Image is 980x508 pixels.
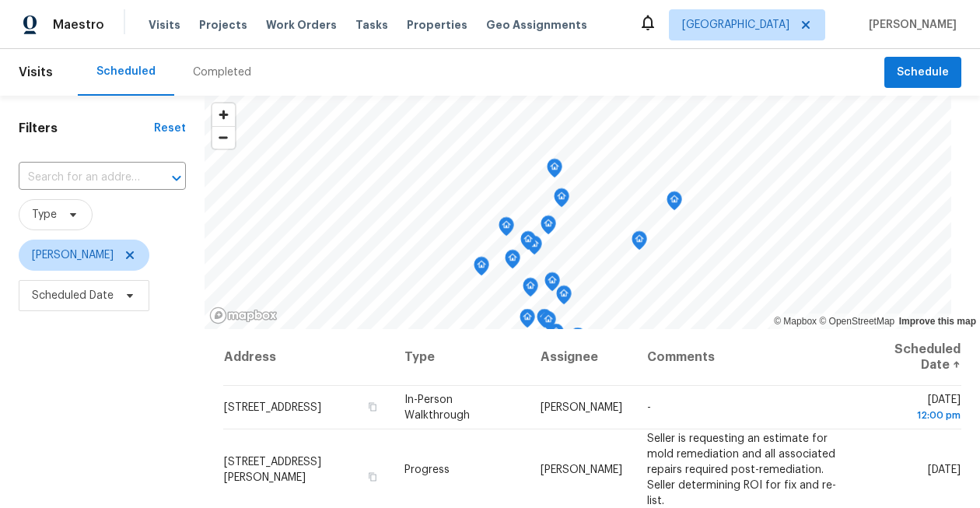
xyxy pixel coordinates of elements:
[407,17,467,33] span: Properties
[212,127,235,149] span: Zoom out
[19,121,154,136] h1: Filters
[209,307,278,324] a: Mapbox homepage
[486,17,587,33] span: Geo Assignments
[32,288,114,303] span: Scheduled Date
[774,316,817,327] a: Mapbox
[499,217,514,241] div: Map marker
[392,329,528,386] th: Type
[404,394,470,421] span: In-Person Walkthrough
[19,55,53,89] span: Visits
[547,159,562,183] div: Map marker
[193,65,251,80] div: Completed
[19,166,142,190] input: Search for an address...
[520,231,536,255] div: Map marker
[868,408,961,423] div: 12:00 pm
[212,126,235,149] button: Zoom out
[149,17,180,33] span: Visits
[223,329,392,386] th: Address
[32,247,114,263] span: [PERSON_NAME]
[928,464,961,475] span: [DATE]
[682,17,789,33] span: [GEOGRAPHIC_DATA]
[154,121,186,136] div: Reset
[32,207,57,222] span: Type
[548,324,564,348] div: Map marker
[527,236,542,260] div: Map marker
[647,402,651,413] span: -
[224,456,321,482] span: [STREET_ADDRESS][PERSON_NAME]
[537,309,552,333] div: Map marker
[632,231,647,255] div: Map marker
[544,272,560,296] div: Map marker
[541,215,556,240] div: Map marker
[205,96,951,329] canvas: Map
[355,19,388,30] span: Tasks
[528,329,635,386] th: Assignee
[647,433,836,506] span: Seller is requesting an estimate for mold remediation and all associated repairs required post-re...
[899,316,976,327] a: Improve this map
[554,188,569,212] div: Map marker
[635,329,856,386] th: Comments
[556,286,572,310] div: Map marker
[404,464,450,475] span: Progress
[366,400,380,414] button: Copy Address
[474,257,489,281] div: Map marker
[897,63,949,82] span: Schedule
[868,394,961,423] span: [DATE]
[819,316,894,327] a: OpenStreetMap
[541,402,622,413] span: [PERSON_NAME]
[667,191,682,215] div: Map marker
[884,57,961,89] button: Schedule
[224,402,321,413] span: [STREET_ADDRESS]
[53,17,104,33] span: Maestro
[863,17,957,33] span: [PERSON_NAME]
[266,17,337,33] span: Work Orders
[199,17,247,33] span: Projects
[541,464,622,475] span: [PERSON_NAME]
[505,250,520,274] div: Map marker
[96,64,156,79] div: Scheduled
[856,329,961,386] th: Scheduled Date ↑
[523,278,538,302] div: Map marker
[166,167,187,189] button: Open
[541,311,556,335] div: Map marker
[366,469,380,483] button: Copy Address
[570,328,586,352] div: Map marker
[212,103,235,126] button: Zoom in
[520,309,535,333] div: Map marker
